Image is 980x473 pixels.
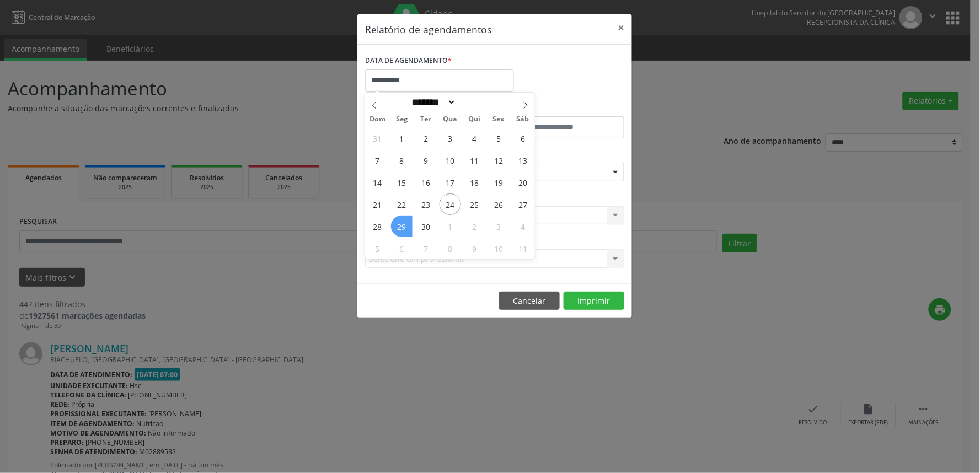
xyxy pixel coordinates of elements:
[415,149,437,171] span: Setembro 9, 2025
[440,171,461,193] span: Setembro 17, 2025
[488,238,510,259] span: Outubro 10, 2025
[408,96,457,108] select: Month
[610,14,632,41] button: Close
[367,193,388,215] span: Setembro 21, 2025
[440,149,461,171] span: Setembro 10, 2025
[415,238,437,259] span: Outubro 7, 2025
[488,171,510,193] span: Setembro 19, 2025
[488,193,510,215] span: Setembro 26, 2025
[391,171,413,193] span: Setembro 15, 2025
[391,216,413,237] span: Setembro 29, 2025
[512,193,534,215] span: Setembro 27, 2025
[512,127,534,149] span: Setembro 6, 2025
[440,193,461,215] span: Setembro 24, 2025
[389,116,414,123] span: Seg
[391,127,413,149] span: Setembro 1, 2025
[367,238,388,259] span: Outubro 5, 2025
[488,127,510,149] span: Setembro 5, 2025
[415,216,437,237] span: Setembro 30, 2025
[464,149,485,171] span: Setembro 11, 2025
[464,171,485,193] span: Setembro 18, 2025
[488,149,510,171] span: Setembro 12, 2025
[367,171,388,193] span: Setembro 14, 2025
[512,216,534,237] span: Outubro 4, 2025
[391,193,413,215] span: Setembro 22, 2025
[440,127,461,149] span: Setembro 3, 2025
[512,171,534,193] span: Setembro 20, 2025
[391,238,413,259] span: Outubro 6, 2025
[488,216,510,237] span: Outubro 3, 2025
[464,127,485,149] span: Setembro 4, 2025
[440,216,461,237] span: Outubro 1, 2025
[512,238,534,259] span: Outubro 11, 2025
[365,52,452,69] label: DATA DE AGENDAMENTO
[497,99,624,116] label: ATÉ
[486,116,511,123] span: Sex
[415,193,437,215] span: Setembro 23, 2025
[456,96,492,108] input: Year
[440,238,461,259] span: Outubro 8, 2025
[511,116,535,123] span: Sáb
[415,171,437,193] span: Setembro 16, 2025
[464,216,485,237] span: Outubro 2, 2025
[462,116,486,123] span: Qui
[499,292,560,310] button: Cancelar
[464,193,485,215] span: Setembro 25, 2025
[365,116,389,123] span: Dom
[512,149,534,171] span: Setembro 13, 2025
[414,116,438,123] span: Ter
[365,22,491,36] h5: Relatório de agendamentos
[391,149,413,171] span: Setembro 8, 2025
[367,127,388,149] span: Agosto 31, 2025
[564,292,624,310] button: Imprimir
[415,127,437,149] span: Setembro 2, 2025
[438,116,462,123] span: Qua
[367,216,388,237] span: Setembro 28, 2025
[464,238,485,259] span: Outubro 9, 2025
[367,149,388,171] span: Setembro 7, 2025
